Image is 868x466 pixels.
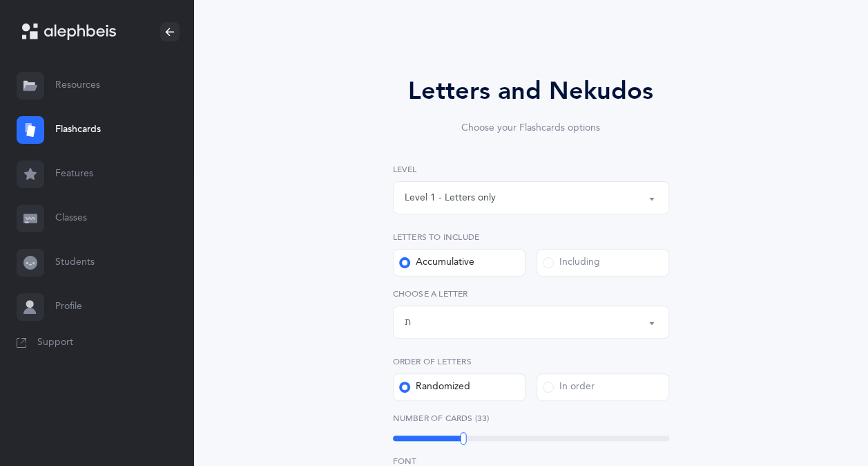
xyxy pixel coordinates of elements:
div: Level 1 - Letters only [405,191,496,205]
span: Support [37,336,73,350]
label: Letters to include [393,231,669,243]
div: Letters and Nekudos [354,73,708,110]
div: Choose your Flashcards options [354,121,708,136]
div: ת [405,315,411,330]
label: Level [393,163,669,176]
div: Including [543,256,600,270]
div: In order [543,380,595,394]
label: Number of Cards (33) [393,412,669,425]
div: Randomized [399,380,470,394]
label: Choose a letter [393,288,669,300]
div: Accumulative [399,256,474,270]
label: Order of letters [393,355,669,368]
button: Level 1 - Letters only [393,181,669,214]
button: ת [393,306,669,339]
